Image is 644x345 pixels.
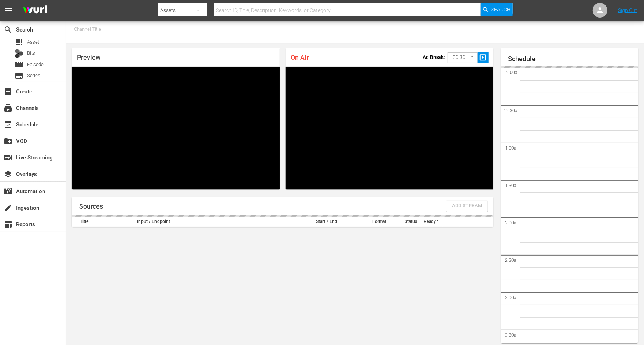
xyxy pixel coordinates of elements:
[27,72,40,79] span: Series
[77,54,100,61] span: Preview
[135,217,295,227] th: Input / Endpoint
[491,3,511,16] span: Search
[4,170,12,179] span: Overlays
[618,7,637,13] a: Sign Out
[15,71,23,80] span: Series
[15,49,23,58] div: Bits
[295,217,358,227] th: Start / End
[286,67,493,189] div: Video Player
[79,203,103,210] h1: Sources
[479,54,487,62] span: slideshow_sharp
[72,217,135,227] th: Title
[423,54,445,60] p: Ad Break:
[15,60,23,69] span: Episode
[481,3,513,16] button: Search
[4,137,12,146] span: VOD
[27,61,44,68] span: Episode
[4,203,12,212] span: Ingestion
[4,25,12,34] span: Search
[448,51,478,65] div: 00:30
[401,217,422,227] th: Status
[4,6,13,15] span: menu
[4,104,12,113] span: Channels
[508,55,639,63] h1: Schedule
[27,38,39,46] span: Asset
[27,49,35,57] span: Bits
[358,217,401,227] th: Format
[4,187,12,196] span: Automation
[291,54,309,61] span: On Air
[4,153,12,162] span: Live Streaming
[18,2,53,19] img: ans4CAIJ8jUAAAAAAAAAAAAAAAAAAAAAAAAgQb4GAAAAAAAAAAAAAAAAAAAAAAAAJMjXAAAAAAAAAAAAAAAAAAAAAAAAgAT5G...
[4,220,12,229] span: Reports
[422,217,442,227] th: Ready?
[15,38,23,47] span: Asset
[4,120,12,129] span: Schedule
[4,87,12,96] span: Create
[72,67,280,189] div: Video Player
